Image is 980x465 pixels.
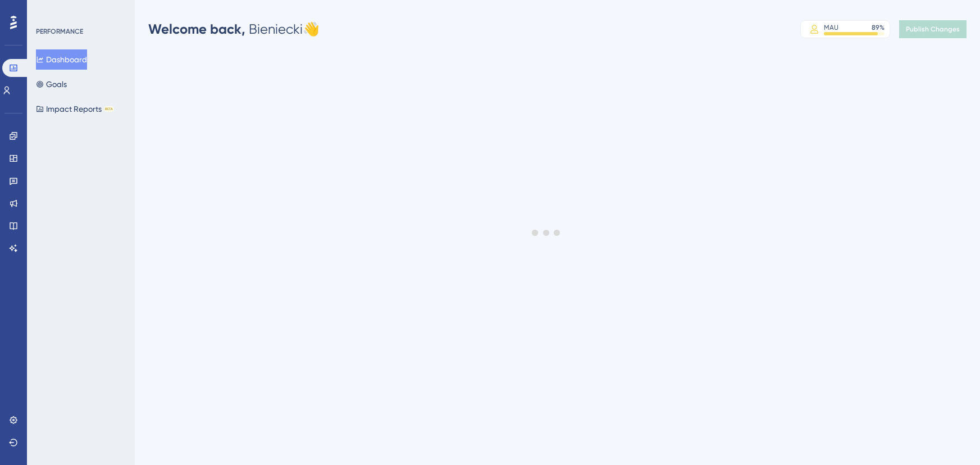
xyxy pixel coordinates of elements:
[36,99,114,119] button: Impact ReportsBETA
[148,20,320,38] div: Bieniecki 👋
[36,74,67,94] button: Goals
[36,27,83,36] div: PERFORMANCE
[824,23,838,32] div: MAU
[104,106,114,112] div: BETA
[899,20,967,38] button: Publish Changes
[872,23,885,32] div: 89 %
[36,49,87,70] button: Dashboard
[148,21,245,37] span: Welcome back,
[906,25,960,34] span: Publish Changes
